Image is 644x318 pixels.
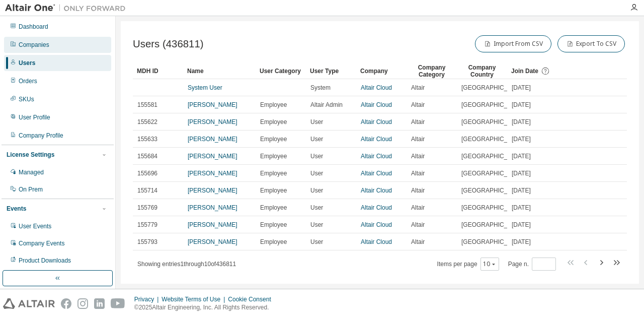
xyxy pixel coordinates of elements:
[260,118,287,126] span: Employee
[187,63,252,79] div: Name
[361,153,392,160] a: Altair Cloud
[475,35,551,52] button: Import From CSV
[512,204,531,212] span: [DATE]
[437,258,499,271] span: Items per page
[260,221,287,229] span: Employee
[19,23,48,31] div: Dashboard
[137,221,157,229] span: 155779
[361,204,392,211] a: Altair Cloud
[461,186,524,195] span: [GEOGRAPHIC_DATA]
[260,135,287,143] span: Employee
[19,168,44,176] div: Managed
[310,152,323,160] span: User
[310,204,323,212] span: User
[260,101,287,109] span: Employee
[461,118,524,126] span: [GEOGRAPHIC_DATA]
[19,95,34,103] div: SKUs
[134,303,277,312] p: © 2025 Altair Engineering, Inc. All Rights Reserved.
[188,170,237,177] a: [PERSON_NAME]
[411,238,425,246] span: Altair
[137,101,157,109] span: 155581
[461,101,524,109] span: [GEOGRAPHIC_DATA]
[188,118,237,125] a: [PERSON_NAME]
[188,136,237,143] a: [PERSON_NAME]
[94,298,105,309] img: linkedin.svg
[133,38,204,50] span: Users (436811)
[3,298,55,309] img: altair_logo.svg
[511,68,538,75] span: Join Date
[7,151,54,159] div: License Settings
[137,169,157,177] span: 155696
[361,136,392,143] a: Altair Cloud
[19,113,50,121] div: User Profile
[137,186,157,195] span: 155714
[411,63,453,79] div: Company Category
[310,221,323,229] span: User
[5,3,131,13] img: Altair One
[77,298,88,309] img: instagram.svg
[19,77,37,85] div: Orders
[260,186,287,195] span: Employee
[188,187,237,194] a: [PERSON_NAME]
[162,295,228,303] div: Website Terms of Use
[361,238,392,245] a: Altair Cloud
[361,84,392,91] a: Altair Cloud
[512,221,531,229] span: [DATE]
[411,118,425,126] span: Altair
[310,84,331,92] span: System
[188,84,222,91] a: System User
[137,261,236,268] span: Showing entries 1 through 10 of 436811
[461,169,524,177] span: [GEOGRAPHIC_DATA]
[361,118,392,125] a: Altair Cloud
[111,298,125,309] img: youtube.svg
[310,63,352,79] div: User Type
[512,135,531,143] span: [DATE]
[137,118,157,126] span: 155622
[310,101,343,109] span: Altair Admin
[137,238,157,246] span: 155793
[260,63,302,79] div: User Category
[512,186,531,195] span: [DATE]
[541,67,550,76] svg: Date when the user was first added or directly signed up. If the user was deleted and later re-ad...
[19,185,43,194] div: On Prem
[19,41,49,49] div: Companies
[512,118,531,126] span: [DATE]
[19,132,63,140] div: Company Profile
[260,152,287,160] span: Employee
[137,63,179,79] div: MDH ID
[512,101,531,109] span: [DATE]
[508,258,556,271] span: Page n.
[411,152,425,160] span: Altair
[461,135,524,143] span: [GEOGRAPHIC_DATA]
[411,169,425,177] span: Altair
[310,186,323,195] span: User
[188,221,237,228] a: [PERSON_NAME]
[19,257,71,265] div: Product Downloads
[361,187,392,194] a: Altair Cloud
[361,221,392,228] a: Altair Cloud
[411,135,425,143] span: Altair
[310,118,323,126] span: User
[483,260,497,268] button: 10
[411,84,425,92] span: Altair
[512,169,531,177] span: [DATE]
[310,135,323,143] span: User
[19,59,35,67] div: Users
[260,204,287,212] span: Employee
[310,238,323,246] span: User
[137,135,157,143] span: 155633
[512,84,531,92] span: [DATE]
[137,152,157,160] span: 155684
[411,204,425,212] span: Altair
[512,152,531,160] span: [DATE]
[461,238,524,246] span: [GEOGRAPHIC_DATA]
[461,84,524,92] span: [GEOGRAPHIC_DATA]
[19,239,64,247] div: Company Events
[310,169,323,177] span: User
[557,35,625,52] button: Export To CSV
[411,101,425,109] span: Altair
[361,170,392,177] a: Altair Cloud
[461,204,524,212] span: [GEOGRAPHIC_DATA]
[7,205,26,213] div: Events
[188,101,237,108] a: [PERSON_NAME]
